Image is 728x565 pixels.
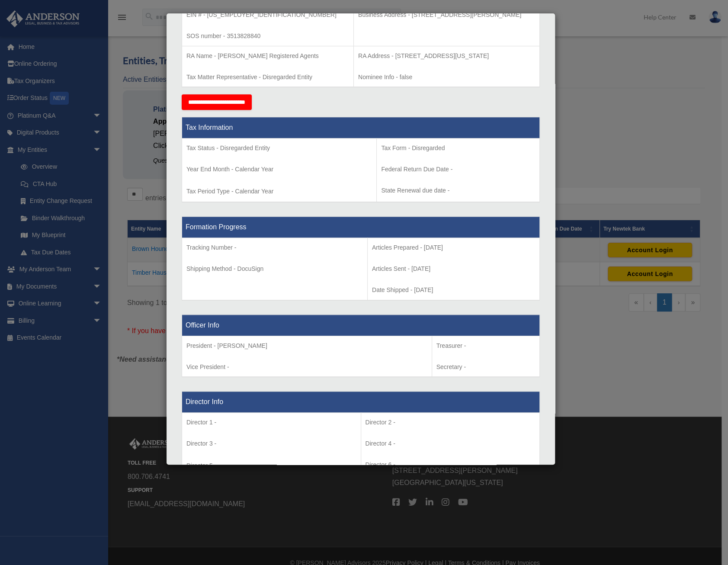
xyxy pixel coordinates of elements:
[186,242,363,253] p: Tracking Number -
[186,51,349,61] p: RA Name - [PERSON_NAME] Registered Agents
[366,459,536,470] p: Director 6 -
[366,438,536,449] p: Director 4 -
[186,263,363,274] p: Shipping Method - DocuSign
[186,340,427,351] p: President - [PERSON_NAME]
[182,217,540,238] th: Formation Progress
[182,413,361,477] td: Director 5 -
[186,10,349,20] p: EIN # - [US_EMPLOYER_IDENTIFICATION_NUMBER]
[372,285,535,295] p: Date Shipped - [DATE]
[381,164,535,175] p: Federal Return Due Date -
[186,72,349,83] p: Tax Matter Representative - Disregarded Entity
[186,31,349,42] p: SOS number - 3513828840
[381,185,535,196] p: State Renewal due date -
[366,417,536,428] p: Director 2 -
[182,138,377,202] td: Tax Period Type - Calendar Year
[436,340,535,351] p: Treasurer -
[186,143,372,154] p: Tax Status - Disregarded Entity
[182,117,540,138] th: Tax Information
[358,51,535,61] p: RA Address - [STREET_ADDRESS][US_STATE]
[186,438,356,449] p: Director 3 -
[436,362,535,372] p: Secretary -
[182,392,540,413] th: Director Info
[186,362,427,372] p: Vice President -
[372,242,535,253] p: Articles Prepared - [DATE]
[182,315,540,336] th: Officer Info
[372,263,535,274] p: Articles Sent - [DATE]
[381,143,535,154] p: Tax Form - Disregarded
[186,164,372,175] p: Year End Month - Calendar Year
[358,10,535,20] p: Business Address - [STREET_ADDRESS][PERSON_NAME]
[186,417,356,428] p: Director 1 -
[358,72,535,83] p: Nominee Info - false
